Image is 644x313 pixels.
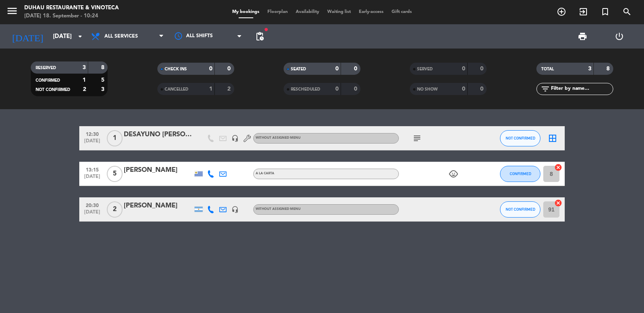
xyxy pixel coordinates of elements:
[500,130,540,146] button: NOT CONFIRMED
[82,129,102,138] span: 12:30
[540,84,550,94] i: filter_list
[606,66,611,72] strong: 8
[36,88,70,92] span: NOT CONFIRMED
[588,66,591,72] strong: 3
[82,209,102,219] span: [DATE]
[554,163,562,171] i: cancel
[227,86,232,92] strong: 2
[82,138,102,148] span: [DATE]
[557,7,566,17] i: add_circle_outline
[614,32,624,41] i: power_settings_new
[107,166,123,182] span: 5
[263,10,292,14] span: Floorplan
[82,174,102,183] span: [DATE]
[107,201,123,218] span: 2
[354,66,359,72] strong: 0
[264,27,269,32] span: fiber_manual_record
[506,207,535,211] span: NOT CONFIRMED
[462,86,465,92] strong: 0
[256,172,274,175] span: A LA CARTA
[256,136,301,140] span: Without assigned menu
[101,77,106,83] strong: 5
[510,171,531,176] span: CONFIRMED
[83,77,86,83] strong: 1
[506,136,535,140] span: NOT CONFIRMED
[228,10,263,14] span: My bookings
[417,87,438,91] span: NO SHOW
[227,66,232,72] strong: 0
[480,86,485,92] strong: 0
[209,86,212,92] strong: 1
[231,135,239,142] i: headset_mic
[83,65,86,70] strong: 3
[255,32,265,41] span: pending_actions
[124,201,193,211] div: [PERSON_NAME]
[578,7,588,17] i: exit_to_app
[82,165,102,174] span: 13:15
[550,85,613,93] input: Filter by name...
[578,32,587,41] span: print
[600,7,610,17] i: turned_in_not
[480,66,485,72] strong: 0
[6,5,18,20] button: menu
[335,86,339,92] strong: 0
[388,10,416,14] span: Gift cards
[548,133,557,143] i: border_all
[323,10,355,14] span: Waiting list
[291,67,306,71] span: SEATED
[417,67,433,71] span: SERVED
[101,65,106,70] strong: 8
[449,169,458,179] i: child_care
[165,87,189,91] span: CANCELLED
[124,165,193,176] div: [PERSON_NAME]
[412,133,422,143] i: subject
[101,87,106,92] strong: 3
[107,130,123,146] span: 1
[165,67,187,71] span: CHECK INS
[601,24,638,49] div: LOG OUT
[541,67,554,71] span: TOTAL
[124,129,193,140] div: DESAYUNO [PERSON_NAME] Sotuh American Roadshow
[75,32,85,41] i: arrow_drop_down
[622,7,632,17] i: search
[24,12,119,20] div: [DATE] 18. September - 10:24
[291,87,320,91] span: RESCHEDULED
[36,78,60,82] span: CONFIRMED
[500,166,540,182] button: CONFIRMED
[6,27,49,45] i: [DATE]
[500,201,540,218] button: NOT CONFIRMED
[209,66,212,72] strong: 0
[36,66,56,70] span: RESERVED
[231,206,239,213] i: headset_mic
[104,34,138,39] span: All services
[256,207,301,211] span: Without assigned menu
[554,199,562,207] i: cancel
[292,10,323,14] span: Availability
[82,200,102,209] span: 20:30
[335,66,339,72] strong: 0
[6,5,18,17] i: menu
[24,4,119,12] div: Duhau Restaurante & Vinoteca
[354,86,359,92] strong: 0
[462,66,465,72] strong: 0
[83,87,86,92] strong: 2
[355,10,388,14] span: Early-access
